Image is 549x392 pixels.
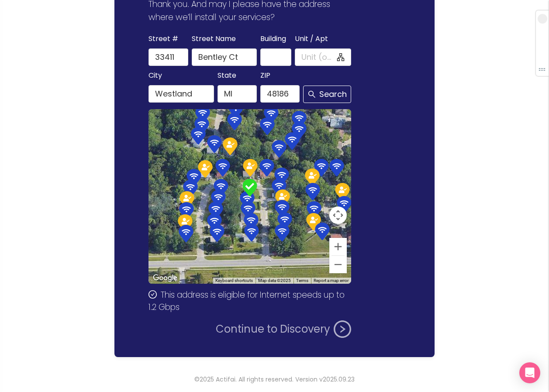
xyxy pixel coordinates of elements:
span: check-circle [148,290,157,299]
span: State [218,69,236,82]
span: Unit / Apt [295,33,328,45]
div: Open Intercom Messenger [519,362,540,383]
a: Report a map error [314,278,349,283]
input: 48186 [260,85,300,103]
span: Building [260,33,286,45]
button: Continue to Discovery [216,320,351,338]
input: Bentley Ct [192,48,257,66]
input: Unit (optional) [301,51,335,63]
span: ZIP [260,69,270,82]
a: Terms (opens in new tab) [296,278,308,283]
span: City [148,69,162,82]
input: Westland [148,85,214,103]
button: Zoom in [329,238,347,255]
button: Zoom out [329,256,347,273]
span: Street Name [192,33,236,45]
button: Search [303,86,351,103]
input: MI [218,85,257,103]
button: Map camera controls [329,206,347,224]
img: Google [151,272,180,284]
a: Open this area in Google Maps (opens a new window) [151,272,180,284]
span: apartment [337,53,345,61]
span: This address is eligible for Internet speeds up to 1.2 Gbps [148,289,344,313]
input: 33411 [148,48,188,66]
span: Street # [148,33,178,45]
span: Map data ©2025 [258,278,291,283]
button: Keyboard shortcuts [215,278,253,284]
